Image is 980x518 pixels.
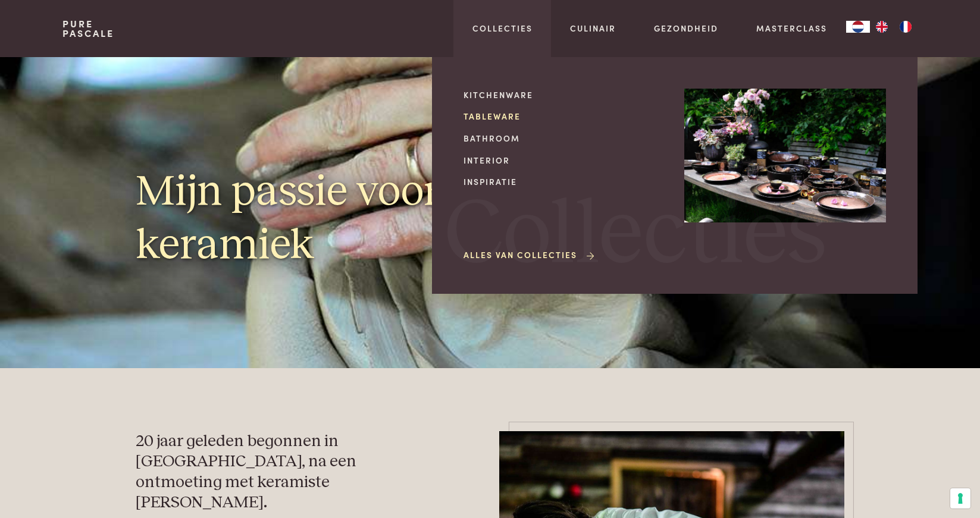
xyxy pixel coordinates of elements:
a: EN [870,21,894,33]
h1: Mijn passie voor keramiek [136,165,481,273]
a: Collecties [472,22,533,34]
img: Collecties [684,89,886,223]
button: Uw voorkeuren voor toestemming voor trackingtechnologieën [950,488,970,508]
a: Kitchenware [464,89,665,101]
div: Language [846,21,870,33]
a: Masterclass [756,22,827,34]
a: Gezondheid [654,22,718,34]
h3: 20 jaar geleden begonnen in [GEOGRAPHIC_DATA], na een ontmoeting met keramiste [PERSON_NAME]. [136,431,408,513]
a: Inspiratie [464,175,665,188]
aside: Language selected: Nederlands [846,21,918,33]
span: Collecties [444,190,826,281]
ul: Language list [870,21,918,33]
a: Bathroom [464,132,665,145]
a: Culinair [570,22,616,34]
a: Interior [464,154,665,167]
a: Tableware [464,110,665,123]
a: FR [894,21,918,33]
a: PurePascale [62,19,114,38]
a: NL [846,21,870,33]
a: Alles van Collecties [464,249,596,261]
